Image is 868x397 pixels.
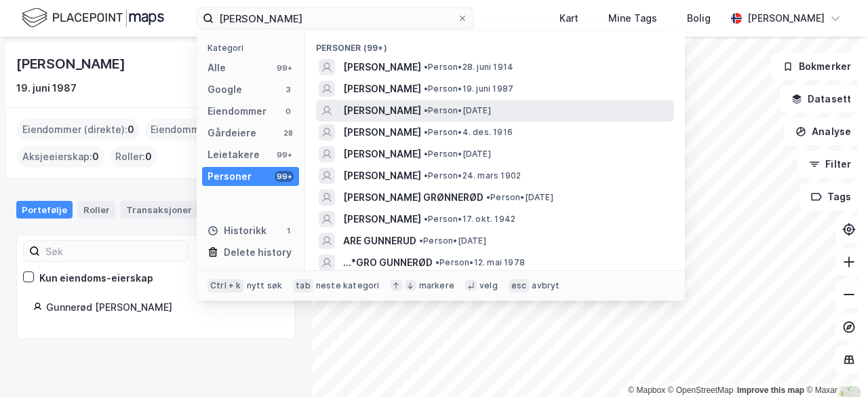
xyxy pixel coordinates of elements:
[343,124,421,140] span: [PERSON_NAME]
[343,168,421,184] span: [PERSON_NAME]
[435,257,439,267] span: •
[283,128,294,138] div: 28
[343,189,484,206] span: [PERSON_NAME] GRØNNERØD
[784,118,863,145] button: Analyse
[275,171,294,182] div: 99+
[343,233,416,249] span: ARE GUNNERUD
[343,102,421,119] span: [PERSON_NAME]
[343,146,421,162] span: [PERSON_NAME]
[16,80,77,96] div: 19. juni 1987
[121,201,197,219] div: Transaksjoner
[283,84,294,95] div: 3
[224,244,292,261] div: Delete history
[747,10,825,26] div: [PERSON_NAME]
[780,86,863,113] button: Datasett
[687,10,711,26] div: Bolig
[800,183,863,210] button: Tags
[419,235,486,246] span: Person • [DATE]
[479,280,498,291] div: velg
[247,280,283,291] div: nytt søk
[424,127,513,138] span: Person • 4. des. 1916
[797,151,863,178] button: Filter
[424,170,521,181] span: Person • 24. mars 1902
[78,201,115,219] div: Roller
[737,385,804,395] a: Improve this map
[145,119,276,140] div: Eiendommer (Indirekte) :
[40,241,189,261] input: Søk
[208,279,244,292] div: Ctrl + k
[771,53,863,80] button: Bokmerker
[283,225,294,236] div: 1
[208,168,252,185] div: Personer
[214,8,457,29] input: Søk på adresse, matrikkel, gårdeiere, leietakere eller personer
[532,280,559,291] div: avbryt
[424,62,428,72] span: •
[486,192,490,202] span: •
[424,83,513,94] span: Person • 19. juni 1987
[800,332,868,397] iframe: Chat Widget
[208,103,267,119] div: Eiendommer
[424,214,428,224] span: •
[316,280,380,291] div: neste kategori
[424,105,491,116] span: Person • [DATE]
[424,83,428,94] span: •
[208,60,226,76] div: Alle
[419,280,454,291] div: markere
[608,10,657,26] div: Mine Tags
[208,147,260,163] div: Leietakere
[419,235,423,246] span: •
[208,125,256,141] div: Gårdeiere
[92,149,99,165] span: 0
[16,201,73,219] div: Portefølje
[424,149,491,159] span: Person • [DATE]
[46,299,279,316] div: Gunnerød [PERSON_NAME]
[424,127,428,137] span: •
[17,146,104,168] div: Aksjeeierskap :
[343,254,433,271] span: ...*GRO GUNNERØD
[486,192,553,203] span: Person • [DATE]
[208,43,299,53] div: Kategori
[127,121,134,138] span: 0
[628,385,665,395] a: Mapbox
[16,53,127,75] div: [PERSON_NAME]
[275,62,294,73] div: 99+
[509,279,530,292] div: esc
[208,81,242,98] div: Google
[424,149,428,159] span: •
[293,279,313,292] div: tab
[424,105,428,115] span: •
[424,62,513,73] span: Person • 28. juni 1914
[435,257,525,268] span: Person • 12. mai 1978
[283,106,294,117] div: 0
[110,146,157,168] div: Roller :
[275,149,294,160] div: 99+
[208,223,267,239] div: Historikk
[17,119,140,140] div: Eiendommer (direkte) :
[668,385,734,395] a: OpenStreetMap
[145,149,152,165] span: 0
[39,270,153,286] div: Kun eiendoms-eierskap
[559,10,578,26] div: Kart
[22,6,164,30] img: logo.f888ab2527a4732fd821a326f86c7f29.svg
[800,332,868,397] div: Kontrollprogram for chat
[305,32,685,56] div: Personer (99+)
[424,170,428,181] span: •
[343,81,421,97] span: [PERSON_NAME]
[424,214,515,225] span: Person • 17. okt. 1942
[343,59,421,75] span: [PERSON_NAME]
[343,211,421,227] span: [PERSON_NAME]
